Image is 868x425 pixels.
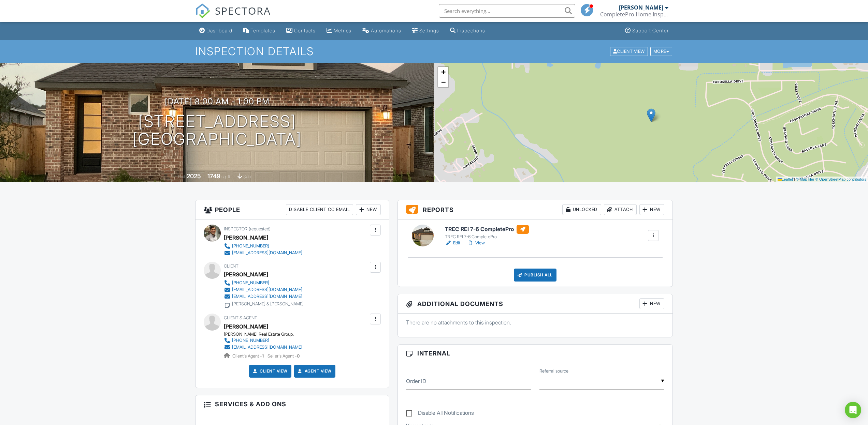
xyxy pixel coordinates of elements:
h3: People [196,200,389,219]
a: Automations (Basic) [360,25,404,37]
div: Settings [419,28,439,33]
span: Inspector [224,226,247,231]
a: Templates [241,25,278,37]
label: Order ID [406,377,426,385]
span: SPECTORA [215,3,271,18]
a: Client View [609,48,650,54]
div: 2025 [187,172,201,180]
a: Inspections [447,25,488,37]
span: Seller's Agent - [267,353,300,359]
div: Dashboard [206,28,232,33]
a: Support Center [622,25,671,37]
span: + [441,67,446,76]
div: New [356,204,381,215]
div: [PHONE_NUMBER] [232,280,269,286]
a: SPECTORA [195,9,271,24]
a: [EMAIL_ADDRESS][DOMAIN_NAME] [224,344,302,351]
a: [EMAIL_ADDRESS][DOMAIN_NAME] [224,286,304,293]
h1: Inspection Details [195,45,673,57]
div: Contacts [294,28,316,33]
a: Leaflet [778,177,793,181]
h3: Reports [398,200,672,219]
span: | [794,177,795,181]
a: [PHONE_NUMBER] [224,337,302,344]
div: Client View [610,47,648,56]
h1: [STREET_ADDRESS] [GEOGRAPHIC_DATA] [132,112,302,149]
div: [PERSON_NAME] [224,232,268,243]
a: Edit [445,240,460,246]
div: More [650,47,672,56]
span: Built [178,174,186,179]
h3: Services & Add ons [196,395,389,413]
div: TREC REI 7-6 CompletePro [445,234,529,240]
div: [PERSON_NAME] & [PERSON_NAME] [232,301,304,307]
a: Metrics [324,25,354,37]
span: sq. ft. [221,174,231,179]
a: Dashboard [197,25,235,37]
a: [EMAIL_ADDRESS][DOMAIN_NAME] [224,293,304,300]
a: © OpenStreetMap contributors [815,177,866,181]
a: View [467,240,485,246]
div: [PHONE_NUMBER] [232,243,269,249]
a: © MapTiler [796,177,814,181]
div: Disable Client CC Email [286,204,353,215]
a: Zoom in [438,67,448,77]
div: Support Center [632,28,669,33]
h3: Additional Documents [398,294,672,314]
a: Client View [251,368,288,375]
div: [PHONE_NUMBER] [232,338,269,343]
div: Templates [250,28,275,33]
div: [PERSON_NAME] [224,269,268,279]
div: Inspections [457,28,485,33]
a: TREC REI 7-6 CompletePro TREC REI 7-6 CompletePro [445,225,529,240]
a: Agent View [296,368,332,375]
a: Zoom out [438,77,448,87]
div: Unlocked [562,204,601,215]
a: [PHONE_NUMBER] [224,243,302,249]
div: Attach [604,204,637,215]
label: Disable All Notifications [406,410,474,418]
div: 1749 [207,172,220,180]
img: Marker [647,108,655,122]
span: (requested) [249,226,271,231]
img: The Best Home Inspection Software - Spectora [195,3,210,18]
div: New [639,204,664,215]
div: Automations [371,28,401,33]
span: − [441,78,446,86]
a: [PERSON_NAME] [224,321,268,332]
span: Client [224,263,238,269]
div: Open Intercom Messenger [845,402,861,418]
div: Metrics [334,28,351,33]
label: Referral source [539,368,568,374]
a: [EMAIL_ADDRESS][DOMAIN_NAME] [224,249,302,256]
div: [EMAIL_ADDRESS][DOMAIN_NAME] [232,287,302,292]
div: [EMAIL_ADDRESS][DOMAIN_NAME] [232,345,302,350]
span: Client's Agent [224,315,257,320]
div: [PERSON_NAME] [619,4,663,11]
div: CompletePro Home Inspections, PLLC [600,11,668,18]
a: [PHONE_NUMBER] [224,279,304,286]
h3: [DATE] 8:00 am - 1:00 pm [165,97,270,106]
a: Settings [409,25,442,37]
span: Client's Agent - [232,353,265,359]
a: Contacts [284,25,318,37]
span: slab [243,174,251,179]
strong: 0 [297,353,300,359]
p: There are no attachments to this inspection. [406,319,664,326]
div: Publish All [514,269,556,282]
div: New [639,298,664,309]
input: Search everything... [439,4,575,18]
div: [EMAIL_ADDRESS][DOMAIN_NAME] [232,294,302,299]
div: [PERSON_NAME] Real Estate Group. [224,332,308,337]
div: [EMAIL_ADDRESS][DOMAIN_NAME] [232,250,302,256]
strong: 1 [262,353,264,359]
h6: TREC REI 7-6 CompletePro [445,225,529,234]
h3: Internal [398,345,672,362]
